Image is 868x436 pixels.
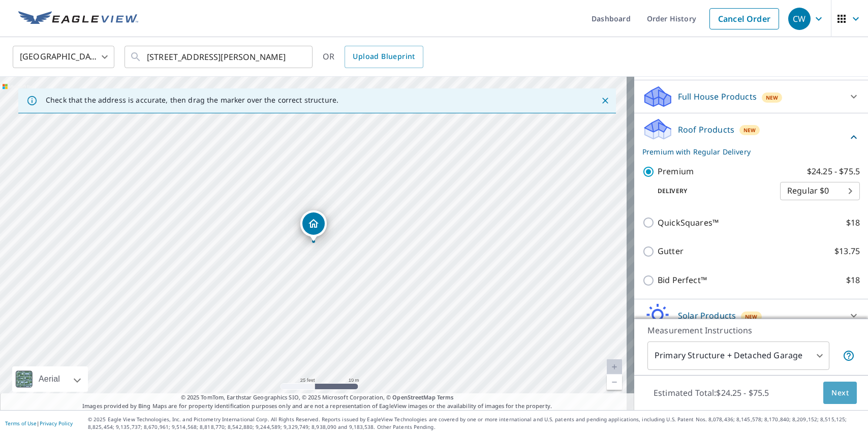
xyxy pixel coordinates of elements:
[353,50,415,63] span: Upload Blueprint
[647,341,829,370] div: Primary Structure + Detached Garage
[323,46,423,68] div: OR
[642,117,860,157] div: Roof ProductsNewPremium with Regular Delivery
[678,90,757,103] p: Full House Products
[147,43,292,71] input: Search by address or latitude-longitude
[807,165,860,178] p: $24.25 - $75.5
[658,216,719,229] p: QuickSquares™
[13,43,114,71] div: [GEOGRAPHIC_DATA]
[392,393,435,401] a: OpenStreetMap
[607,375,622,390] a: Current Level 20, Zoom Out
[834,245,860,258] p: $13.75
[46,96,338,105] p: Check that the address is accurate, then drag the marker over the correct structure.
[831,387,849,399] span: Next
[846,216,860,229] p: $18
[645,382,778,404] p: Estimated Total: $24.25 - $75.5
[658,165,694,178] p: Premium
[88,416,863,431] p: © 2025 Eagle View Technologies, Inc. and Pictometry International Corp. All Rights Reserved. Repo...
[642,186,780,196] p: Delivery
[709,8,779,29] a: Cancel Order
[743,126,756,134] span: New
[181,393,454,402] span: © 2025 TomTom, Earthstar Geographics SIO, © 2025 Microsoft Corporation, ©
[647,324,855,336] p: Measurement Instructions
[642,303,860,328] div: Solar ProductsNew
[745,313,758,321] span: New
[12,366,88,392] div: Aerial
[5,420,73,426] p: |
[607,359,622,375] a: Current Level 20, Zoom In Disabled
[846,274,860,287] p: $18
[658,274,707,287] p: Bid Perfect™
[18,11,138,26] img: EV Logo
[843,350,855,362] span: Your report will include the primary structure and a detached garage if one exists.
[40,420,73,427] a: Privacy Policy
[780,177,860,205] div: Regular $0
[788,8,811,30] div: CW
[678,123,734,136] p: Roof Products
[658,245,684,258] p: Gutter
[437,393,454,401] a: Terms
[823,382,857,404] button: Next
[5,420,37,427] a: Terms of Use
[345,46,423,68] a: Upload Blueprint
[300,210,327,242] div: Dropped pin, building 1, Residential property, 2761 Emmons Ave Huntington, WV 25702
[36,366,63,392] div: Aerial
[766,94,779,102] span: New
[678,309,736,322] p: Solar Products
[642,84,860,109] div: Full House ProductsNew
[599,94,612,107] button: Close
[642,146,848,157] p: Premium with Regular Delivery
